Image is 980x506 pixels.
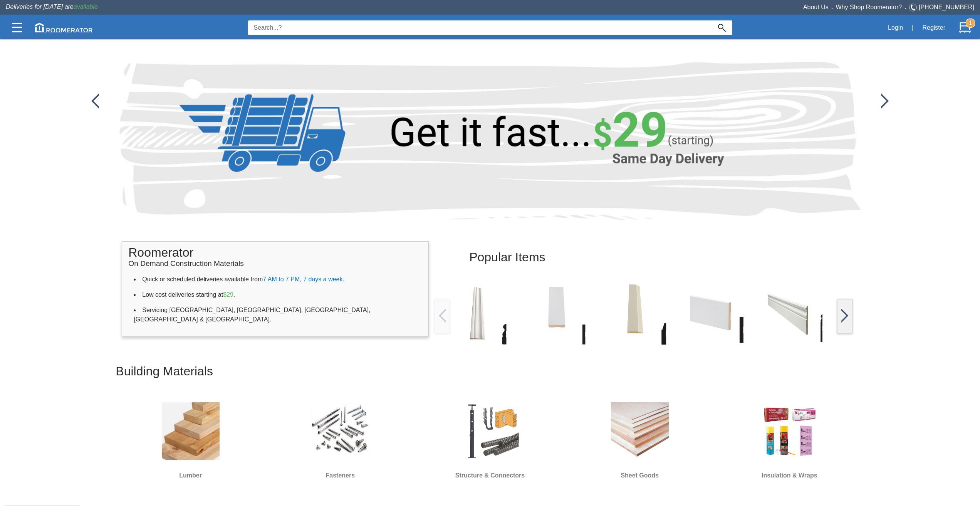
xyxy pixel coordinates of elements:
[803,4,829,10] a: About Us
[611,402,669,460] img: Sheet_Good.jpg
[91,93,99,109] img: /app/images/Buttons/favicon.jpg
[884,20,907,36] button: Login
[263,276,344,282] span: 7 AM to 7 PM, 7 days a week.
[918,20,950,36] button: Register
[143,397,239,485] a: Lumber
[12,23,22,32] img: Categories.svg
[681,279,748,347] img: /app/images/Buttons/favicon.jpg
[836,4,902,10] a: Why Shop Roomerator?
[442,397,538,485] a: Structure & Connectors
[909,3,919,12] img: Telephone.svg
[741,397,837,485] a: Insulation & Wraps
[439,309,446,323] img: /app/images/Buttons/favicon.jpg
[741,471,837,481] h6: Insulation & Wraps
[841,309,848,323] img: /app/images/Buttons/favicon.jpg
[6,3,98,10] span: Deliveries for [DATE] are
[128,242,416,270] h1: Roomerator
[602,279,669,347] img: /app/images/Buttons/favicon.jpg
[248,20,712,35] input: Search...?
[966,18,975,28] strong: 1
[469,244,817,270] h2: Popular Items
[829,7,836,10] span: •
[162,402,220,460] img: Lumber.jpg
[134,272,416,287] li: Quick or scheduled deliveries available from
[592,397,688,485] a: Sheet Goods
[74,3,98,10] span: available
[959,22,971,34] img: Cart.svg
[292,397,388,485] a: Fasteners
[128,256,244,267] span: On Demand Construction Materials
[292,471,388,481] h6: Fasteners
[134,287,416,303] li: Low cost deliveries starting at .
[461,402,519,460] img: S&H.jpg
[134,303,416,327] li: Servicing [GEOGRAPHIC_DATA], [GEOGRAPHIC_DATA], [GEOGRAPHIC_DATA], [GEOGRAPHIC_DATA] & [GEOGRAPHI...
[442,471,538,481] h6: Structure & Connectors
[760,402,818,460] img: Insulation.jpg
[223,291,233,298] span: $29
[592,471,688,481] h6: Sheet Goods
[760,279,827,347] img: /app/images/Buttons/favicon.jpg
[907,19,918,36] div: |
[116,358,864,384] h2: Building Materials
[718,24,726,32] img: Search_Icon.svg
[311,402,369,460] img: Screw.jpg
[902,7,909,10] span: •
[881,93,889,109] img: /app/images/Buttons/favicon.jpg
[523,279,590,347] img: /app/images/Buttons/favicon.jpg
[444,279,511,347] img: /app/images/Buttons/favicon.jpg
[919,4,974,10] a: [PHONE_NUMBER]
[143,471,239,481] h6: Lumber
[35,23,93,32] img: roomerator-logo.svg
[839,279,906,347] img: /app/images/Buttons/favicon.jpg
